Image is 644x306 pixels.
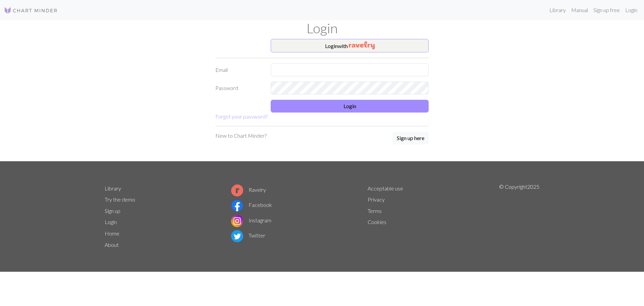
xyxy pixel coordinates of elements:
img: Facebook logo [231,200,243,212]
a: Home [105,230,119,236]
a: Privacy [368,196,385,203]
button: Login [271,100,429,113]
a: Acceptable use [368,185,403,191]
a: Library [547,3,569,17]
a: Terms [368,208,382,214]
a: Sign up free [591,3,623,17]
a: Twitter [231,232,265,238]
a: Library [105,185,121,191]
a: Login [105,219,117,225]
img: Ravelry logo [231,184,243,196]
a: Ravelry [231,186,266,193]
a: Cookies [368,219,386,225]
img: Twitter logo [231,230,243,242]
a: Login [623,3,640,17]
a: Facebook [231,202,272,208]
a: Manual [569,3,591,17]
h1: Login [101,20,543,36]
label: Password [211,82,267,94]
label: Email [211,63,267,76]
img: Logo [4,6,58,14]
a: Sign up here [392,132,429,145]
a: About [105,242,119,248]
img: Ravelry [349,41,375,49]
p: © Copyright 2025 [499,183,539,251]
button: Sign up here [392,132,429,144]
a: Sign up [105,208,120,214]
p: New to Chart Minder? [215,132,267,140]
a: Try the demo [105,196,135,203]
img: Instagram logo [231,215,243,227]
a: Forgot your password? [215,113,268,120]
a: Instagram [231,217,271,223]
button: Loginwith [271,39,429,52]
